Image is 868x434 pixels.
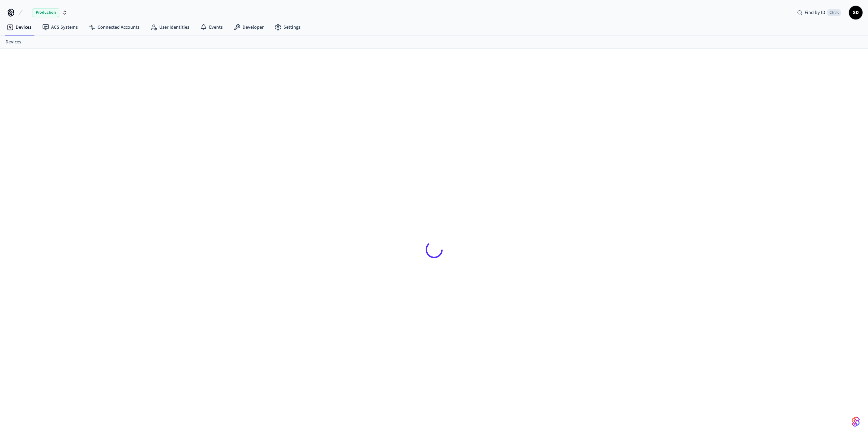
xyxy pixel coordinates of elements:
a: Connected Accounts [83,21,145,33]
button: SD [849,6,863,19]
a: Events [195,21,228,33]
a: Devices [1,21,37,33]
span: Find by ID [805,9,825,16]
a: User Identities [145,21,195,33]
span: Production [32,8,59,17]
span: SD [850,6,862,19]
a: Devices [5,39,21,46]
a: Developer [228,21,269,33]
img: SeamLogoGradient.69752ec5.svg [852,416,860,427]
span: Ctrl K [827,9,841,16]
a: Settings [269,21,306,33]
a: ACS Systems [37,21,83,33]
div: Find by IDCtrl K [792,6,846,19]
